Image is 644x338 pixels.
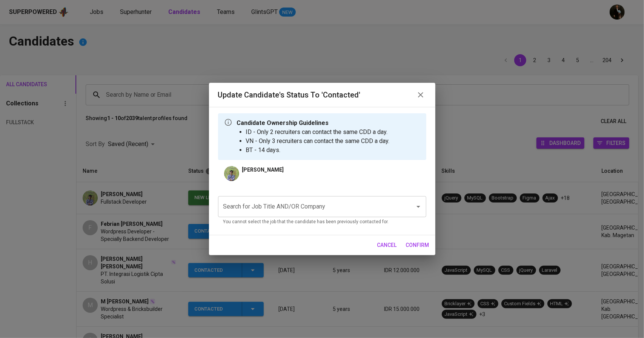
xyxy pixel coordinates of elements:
[246,137,390,146] li: VN - Only 3 recruiters can contact the same CDD a day.
[377,241,397,250] span: cancel
[374,238,400,252] button: cancel
[237,119,390,128] p: Candidate Ownership Guidelines
[242,166,284,174] p: [PERSON_NAME]
[406,241,429,250] span: confirm
[218,89,361,101] h6: Update Candidate's Status to 'Contacted'
[246,146,390,155] li: BT - 14 days.
[224,166,239,181] img: 5447328dc8993fbd82a80319f7b3ee85.jpg
[403,238,432,252] button: confirm
[413,201,424,212] button: Open
[246,128,390,137] li: ID - Only 2 recruiters can contact the same CDD a day.
[223,218,421,226] p: You cannot select the job that the candidate has been previously contacted for.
